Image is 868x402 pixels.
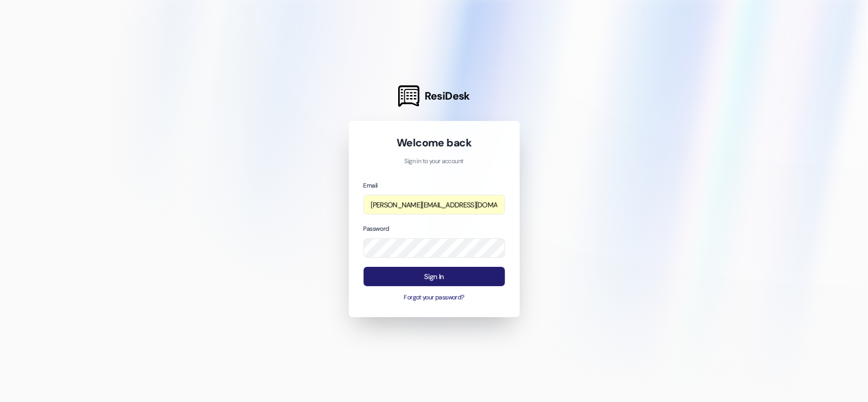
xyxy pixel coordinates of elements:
[364,267,505,287] button: Sign In
[364,157,505,166] p: Sign in to your account
[364,195,505,214] input: name@example.com
[364,181,378,190] label: Email
[364,136,505,150] h1: Welcome back
[425,89,470,103] span: ResiDesk
[364,225,390,233] label: Password
[398,85,420,107] img: ResiDesk Logo
[364,293,505,302] button: Forgot your password?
